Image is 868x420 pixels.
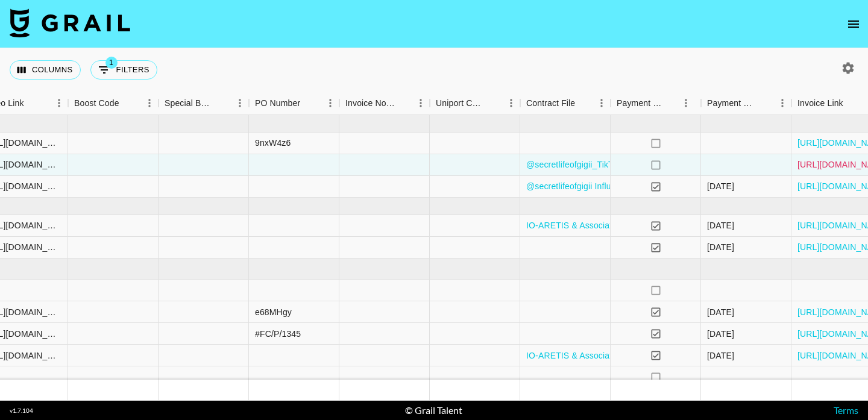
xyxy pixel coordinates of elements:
button: Sort [24,95,41,111]
div: Invoice Notes [345,92,395,115]
div: 25/07/2025 [707,306,734,318]
button: Sort [664,95,681,111]
button: Menu [50,94,68,112]
button: Menu [231,94,249,112]
div: Special Booking Type [159,92,249,115]
a: IO-ARETIS & Associated Talent Ltd 202508.docx [526,219,713,231]
div: Invoice Link [797,92,843,115]
button: Select columns [10,60,81,80]
a: Terms [834,404,858,416]
div: Contract File [520,92,611,115]
div: Uniport Contact Email [430,92,520,115]
button: Sort [214,95,231,111]
button: Sort [395,95,412,111]
a: @secretlifeofgigii Influencer social media collaboration contract (2).docx [526,180,801,192]
a: IO-ARETIS & Associated Talent Ltd 202507 (1).docx [526,349,726,362]
button: Menu [773,94,791,112]
button: Menu [593,94,611,112]
button: Sort [300,95,317,111]
div: 25/07/2025 [707,349,734,362]
button: Sort [843,95,860,111]
button: Menu [321,94,339,112]
img: Grail Talent [10,8,130,37]
div: Payment Sent Date [701,92,791,115]
a: @secretlifeofgigii_TikTok_digital_creator_agreement (1).pdf [526,158,754,171]
span: 1 [105,57,118,69]
div: Special Booking Type [165,92,214,115]
div: Invoice Notes [339,92,430,115]
div: PO Number [255,92,300,115]
div: © Grail Talent [405,404,462,416]
div: Boost Code [74,92,119,115]
div: v 1.7.104 [10,407,33,415]
div: Payment Sent [617,92,664,115]
div: #FC/P/1345 [255,328,301,340]
button: Sort [756,95,773,111]
div: Contract File [526,92,575,115]
div: 17/09/2025 [707,180,734,192]
div: Uniport Contact Email [436,92,485,115]
button: open drawer [841,12,866,36]
button: Sort [119,95,136,111]
div: 21/08/2025 [707,219,734,231]
button: Sort [575,95,592,111]
button: Show filters [90,60,157,80]
div: 10/07/2025 [707,328,734,340]
div: e68MHgy [255,306,292,318]
div: Payment Sent Date [707,92,756,115]
button: Menu [412,94,430,112]
div: Payment Sent [611,92,701,115]
div: 03/09/2025 [707,241,734,253]
button: Menu [677,94,695,112]
div: PO Number [249,92,339,115]
div: 9nxW4z6 [255,137,291,149]
div: Boost Code [68,92,159,115]
button: Menu [502,94,520,112]
button: Sort [485,95,502,111]
button: Menu [140,94,159,112]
